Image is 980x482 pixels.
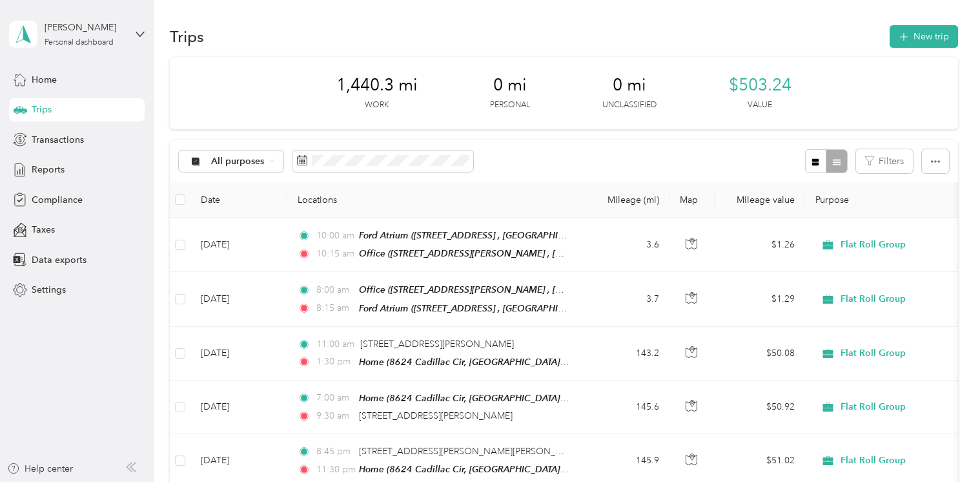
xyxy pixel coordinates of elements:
span: Office ([STREET_ADDRESS][PERSON_NAME] , [GEOGRAPHIC_DATA], [GEOGRAPHIC_DATA]) [359,284,741,295]
span: 10:00 am [316,229,353,243]
span: 0 mi [613,75,646,96]
span: [STREET_ADDRESS][PERSON_NAME] [359,410,513,421]
span: Reports [32,163,65,176]
div: Personal dashboard [45,39,114,47]
td: $1.26 [715,218,805,272]
span: Flat Roll Group [841,348,906,359]
span: 7:00 am [316,391,353,405]
span: Flat Roll Group [841,239,906,251]
span: Home (8624 Cadillac Cir, [GEOGRAPHIC_DATA], [GEOGRAPHIC_DATA], [GEOGRAPHIC_DATA] , [GEOGRAPHIC_DA... [359,357,947,368]
span: Transactions [32,133,84,147]
span: 0 mi [493,75,527,96]
span: [STREET_ADDRESS][PERSON_NAME][PERSON_NAME] [359,446,584,457]
span: Home (8624 Cadillac Cir, [GEOGRAPHIC_DATA], [GEOGRAPHIC_DATA], [GEOGRAPHIC_DATA] , [GEOGRAPHIC_DA... [359,464,947,475]
span: Home [32,73,57,87]
span: 8:00 am [316,283,353,297]
td: [DATE] [190,381,287,434]
td: [DATE] [190,218,287,272]
span: [STREET_ADDRESS][PERSON_NAME] [360,339,514,350]
button: Filters [856,149,913,173]
span: All purposes [211,157,265,166]
span: Flat Roll Group [841,293,906,305]
span: 11:00 am [316,337,354,351]
button: New trip [890,25,958,48]
span: Ford Atrium ([STREET_ADDRESS] , [GEOGRAPHIC_DATA], [GEOGRAPHIC_DATA]) [359,303,691,314]
span: 10:15 am [316,247,353,261]
span: 9:30 am [316,409,353,423]
span: $503.24 [729,75,791,96]
td: 143.2 [584,327,669,381]
span: Trips [32,103,52,116]
h1: Trips [170,30,204,43]
span: Data exports [32,253,87,267]
td: 3.6 [584,218,669,272]
p: Work [365,100,389,111]
iframe: Everlance-gr Chat Button Frame [908,410,980,482]
td: $50.92 [715,381,805,434]
span: 8:15 am [316,301,353,315]
td: $1.29 [715,272,805,326]
p: Unclassified [602,100,657,111]
span: Flat Roll Group [841,455,906,466]
th: Map [669,182,715,218]
th: Locations [287,182,584,218]
span: Ford Atrium ([STREET_ADDRESS] , [GEOGRAPHIC_DATA], [GEOGRAPHIC_DATA]) [359,230,691,241]
p: Value [748,100,772,111]
button: Help center [7,462,73,476]
td: 145.6 [584,381,669,434]
span: Compliance [32,193,83,207]
th: Mileage value [715,182,805,218]
span: Taxes [32,223,55,236]
td: 3.7 [584,272,669,326]
td: [DATE] [190,272,287,326]
span: Settings [32,283,66,297]
th: Date [190,182,287,218]
span: Flat Roll Group [841,401,906,413]
p: Personal [490,100,530,111]
span: 1:30 pm [316,355,353,369]
td: $50.08 [715,327,805,381]
span: 8:45 pm [316,445,353,459]
td: [DATE] [190,327,287,381]
span: Home (8624 Cadillac Cir, [GEOGRAPHIC_DATA], [GEOGRAPHIC_DATA], [GEOGRAPHIC_DATA] , [GEOGRAPHIC_DA... [359,393,947,404]
span: Office ([STREET_ADDRESS][PERSON_NAME] , [GEOGRAPHIC_DATA], [GEOGRAPHIC_DATA]) [359,248,741,259]
span: 11:30 pm [316,463,353,477]
div: [PERSON_NAME] [45,21,125,34]
span: 1,440.3 mi [336,75,418,96]
th: Mileage (mi) [584,182,669,218]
